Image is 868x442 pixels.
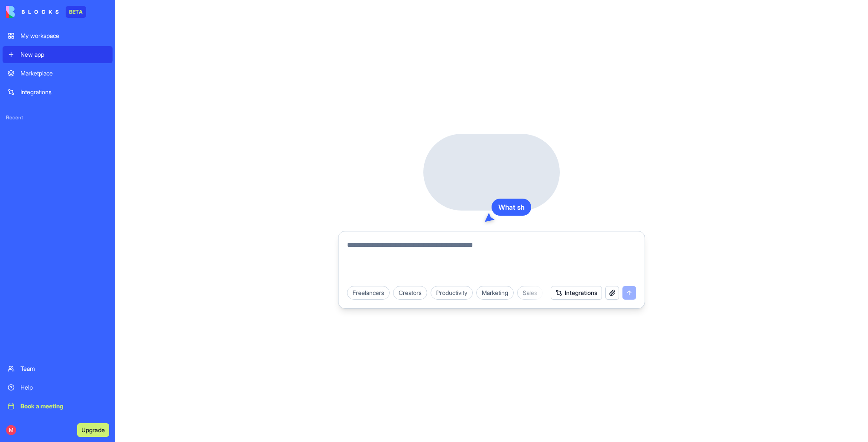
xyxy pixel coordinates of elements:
img: logo [6,6,59,18]
div: Help [20,383,107,392]
a: Upgrade [77,425,109,434]
a: My workspace [3,27,113,44]
div: My workspace [20,32,107,40]
a: Book a meeting [3,398,113,415]
a: BETA [6,6,86,18]
div: Book a meeting [20,402,107,410]
div: BETA [66,6,86,18]
a: Team [3,360,113,377]
div: Productivity [431,286,473,300]
div: What sh [492,199,531,216]
button: Integrations [551,286,602,300]
button: Upgrade [77,423,109,437]
span: Recent [3,114,113,121]
a: New app [3,46,113,63]
a: Integrations [3,84,113,101]
div: Integrations [20,88,107,96]
div: Marketplace [20,69,107,78]
div: Creators [393,286,427,300]
div: Marketing [476,286,514,300]
a: Help [3,379,113,396]
div: Sales [517,286,543,300]
span: M [6,425,16,435]
div: Freelancers [347,286,390,300]
div: Team [20,364,107,373]
a: Marketplace [3,65,113,82]
div: New app [20,50,107,59]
